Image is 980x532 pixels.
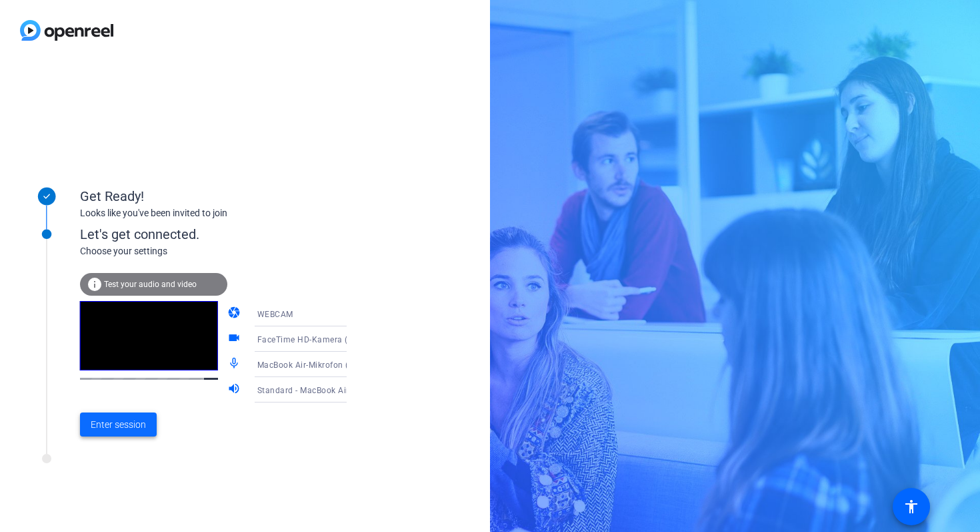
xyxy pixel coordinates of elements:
button: Enter session [80,413,157,437]
mat-icon: camera [227,306,243,322]
div: Choose your settings [80,244,374,258]
span: WEBCAM [257,310,293,319]
mat-icon: mic_none [227,356,243,372]
mat-icon: videocam [227,331,243,347]
div: Get Ready! [80,186,347,206]
mat-icon: volume_up [227,382,243,398]
span: FaceTime HD-Kamera (5B00:3AA6) [257,334,395,344]
span: Enter session [91,418,146,432]
mat-icon: accessibility [903,499,919,515]
span: Test your audio and video [104,280,197,289]
div: Looks like you've been invited to join [80,206,347,220]
span: MacBook Air-Mikrofon (Built-in) [257,359,379,370]
span: Standard - MacBook Air-Lautsprecher (Built-in) [257,384,438,395]
div: Let's get connected. [80,224,374,244]
mat-icon: info [87,276,103,292]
